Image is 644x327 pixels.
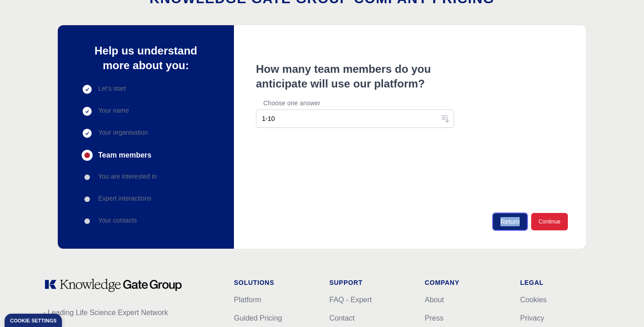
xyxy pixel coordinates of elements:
[598,283,644,327] iframe: Chat Widget
[520,314,544,322] a: Privacy
[98,216,137,225] p: Your contacts
[98,106,129,115] span: Your name
[520,278,601,287] h1: Legal
[82,84,210,227] div: Progress
[98,150,151,161] span: Team members
[43,307,219,318] p: - Leading Life Science Expert Network
[263,98,454,108] label: Choose one answer
[98,128,148,137] span: Your organisation
[425,278,505,287] h1: Company
[10,318,56,323] div: Cookie settings
[531,213,568,230] button: Continue
[82,44,210,73] p: Help us understand more about you:
[98,84,126,93] span: Let's start
[98,194,151,203] p: Expert interactions
[493,213,527,230] button: Return
[256,109,454,128] button: 1-10
[256,62,454,91] h2: How many team members do you anticipate will use our platform?
[262,114,435,123] span: 1-10
[234,278,315,287] h1: Solutions
[234,296,261,304] a: Platform
[98,172,157,181] p: You are interested in
[234,314,282,322] a: Guided Pricing
[520,296,547,304] a: Cookies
